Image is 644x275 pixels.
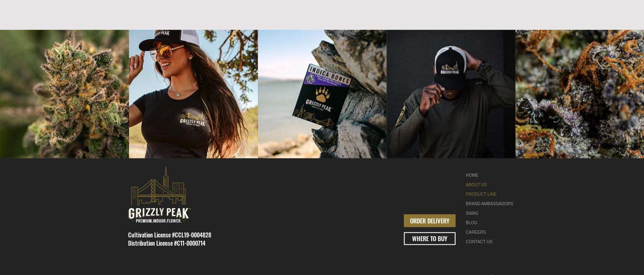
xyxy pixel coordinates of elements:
[466,190,518,199] a: PRODUCT LINE
[128,166,191,223] svg: premium-indoor-cannabis
[129,30,258,158] img: GIRLS-MERCHANDIZING-GRIZZLY-PEAK.jpg
[466,171,518,247] nav: Site
[404,232,456,245] a: WHERE TO BUY
[404,214,456,227] a: ORDER DELIVERY
[466,199,518,209] div: BRAND AMBASSADORS
[410,216,449,225] span: ORDER DELIVERY
[466,218,518,228] a: BLOG
[515,30,644,158] img: cubnug-close-up-grizzly-peak.jpg
[466,228,518,237] a: CAREERS
[466,209,518,218] a: SWAG
[466,180,518,190] a: ABOUT US
[128,230,211,247] span: Cultivation License #CCL19-0004828 Distribution License #C11-0000714
[466,171,518,180] a: HOME
[412,234,447,243] span: WHERE TO BUY
[466,237,518,247] a: CONTACT US
[258,30,386,158] img: BONES-GRIZZLY-PEAK.jpg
